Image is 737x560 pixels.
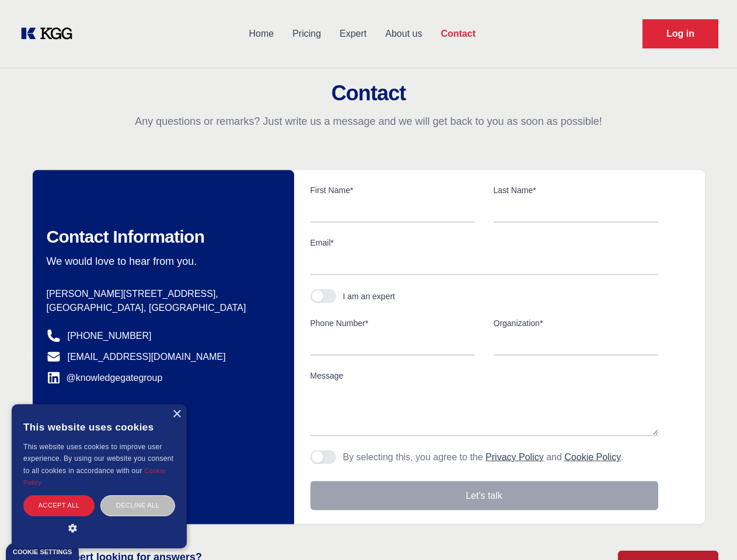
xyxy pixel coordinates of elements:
[431,19,485,49] a: Contact
[23,443,173,475] span: This website uses cookies to improve user experience. By using our website you consent to all coo...
[13,549,72,555] div: Cookie settings
[68,329,152,343] a: [PHONE_NUMBER]
[47,226,275,247] h2: Contact Information
[310,237,658,249] label: Email*
[68,350,226,364] a: [EMAIL_ADDRESS][DOMAIN_NAME]
[310,184,475,196] label: First Name*
[310,317,475,329] label: Phone Number*
[23,467,166,486] a: Cookie Policy
[23,495,95,516] div: Accept all
[47,301,275,315] p: [GEOGRAPHIC_DATA], [GEOGRAPHIC_DATA]
[19,24,82,43] a: KOL Knowledge Platform: Talk to Key External Experts (KEE)
[310,481,658,510] button: Let's talk
[47,254,275,268] p: We would love to hear from you.
[14,82,723,105] h2: Contact
[564,452,621,462] a: Cookie Policy
[494,317,658,329] label: Organization*
[23,413,175,441] div: This website uses cookies
[47,287,275,301] p: [PERSON_NAME][STREET_ADDRESS],
[172,410,181,419] div: Close
[642,19,718,48] a: Request Demo
[485,452,544,462] a: Privacy Policy
[330,19,376,49] a: Expert
[239,19,283,49] a: Home
[679,504,737,560] iframe: Chat Widget
[100,495,175,516] div: Decline all
[14,114,723,128] p: Any questions or remarks? Just write us a message and we will get back to you as soon as possible!
[494,184,658,196] label: Last Name*
[310,370,658,381] label: Message
[343,290,396,302] div: I am an expert
[343,450,624,464] p: By selecting this, you agree to the and .
[376,19,431,49] a: About us
[47,371,163,385] a: @knowledgegategroup
[283,19,330,49] a: Pricing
